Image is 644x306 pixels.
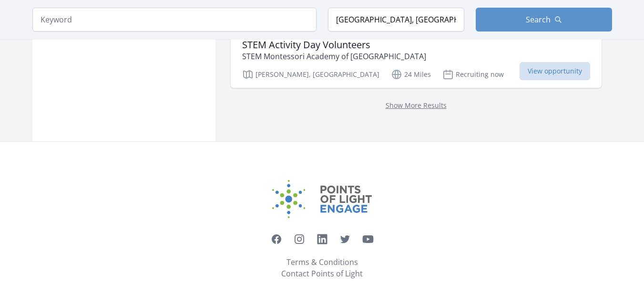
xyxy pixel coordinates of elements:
[281,268,363,279] a: Contact Points of Light
[242,69,379,80] p: [PERSON_NAME], [GEOGRAPHIC_DATA]
[520,62,590,80] span: View opportunity
[442,69,504,80] p: Recruiting now
[231,32,602,88] a: STEM Activity Day Volunteers STEM Montessori Academy of [GEOGRAPHIC_DATA] [PERSON_NAME], [GEOGRAP...
[476,8,612,32] button: Search
[242,39,426,51] h3: STEM Activity Day Volunteers
[32,8,317,32] input: Keyword
[526,14,551,25] span: Search
[328,8,464,32] input: Location
[391,69,431,80] p: 24 Miles
[272,180,372,218] img: Points of Light Engage
[386,101,447,110] a: Show More Results
[286,256,358,268] a: Terms & Conditions
[242,51,426,62] p: STEM Montessori Academy of [GEOGRAPHIC_DATA]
